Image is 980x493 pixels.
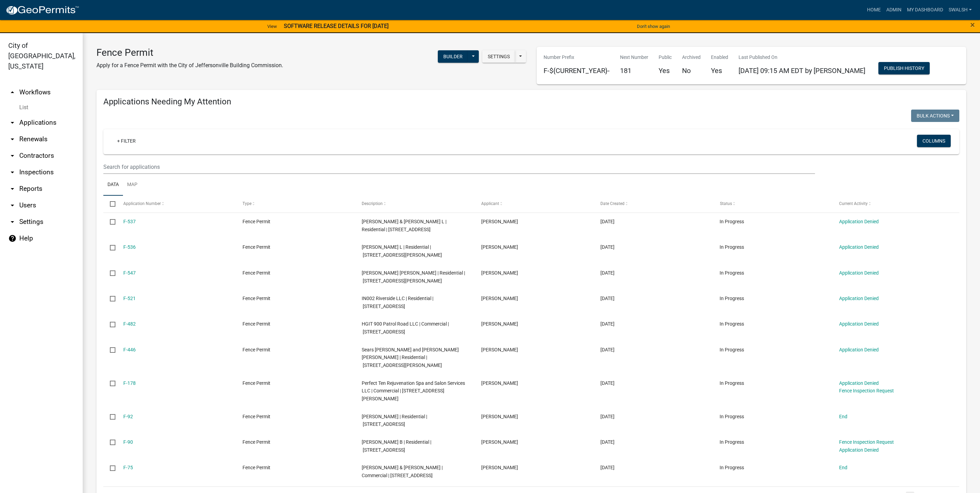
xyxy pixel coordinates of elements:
h5: No [682,66,701,75]
h5: F-${CURRENT_YEAR}- [544,66,610,75]
span: In Progress [720,380,744,386]
i: arrow_drop_down [8,119,17,127]
span: Sears Hannah Brooke and Ellis Drew Mitchell | Residential | 4050 Williams Crossing Way Jeffersonv... [362,347,459,368]
a: My Dashboard [904,3,946,17]
p: Apply for a Fence Permit with the City of Jeffersonville Building Commission. [96,61,283,70]
a: Data [103,174,123,196]
span: David Hoffmann [481,219,518,224]
span: Taylor Codi L | Residential | 2405 Cornwell Dr [362,244,442,258]
span: Date Created [600,201,625,206]
span: × [970,20,975,30]
a: swalsh [946,3,974,17]
a: Application Denied [839,244,879,250]
a: F-75 [123,465,133,470]
a: F-482 [123,321,136,327]
a: F-536 [123,244,136,250]
i: arrow_drop_down [8,201,17,209]
datatable-header-cell: Select [103,196,116,212]
datatable-header-cell: Current Activity [833,196,952,212]
span: Kevin Strong [481,244,518,250]
h3: Fence Permit [96,47,283,59]
a: Map [123,174,142,196]
span: 08/11/2022 [600,414,615,419]
span: Scroggins Brian & Jennifer | Commercial | 1908 Dutch Lane [362,465,443,478]
a: Application Denied [839,380,879,386]
span: Description [362,201,383,206]
button: Bulk Actions [911,110,959,122]
span: Fence Permit [243,219,270,224]
i: arrow_drop_down [8,218,17,226]
a: F-178 [123,380,136,386]
p: Number Prefix [544,54,610,61]
datatable-header-cell: Status [713,196,832,212]
datatable-header-cell: Application Number [116,196,236,212]
span: Fence Permit [243,380,270,386]
span: Erin M. Shaughnessy [481,270,518,276]
span: 08/10/2022 [600,439,615,445]
span: In Progress [720,414,744,419]
a: Application Denied [839,296,879,301]
span: In Progress [720,465,744,470]
button: Close [970,21,975,29]
span: Fence Permit [243,321,270,327]
a: Application Denied [839,347,879,352]
span: 03/28/2024 [600,296,615,301]
span: IN002 Riverside LLC | Residential | 415 E Riverside Drive, Jeffersonville, IN [362,296,433,309]
span: Applicant [481,201,499,206]
p: Enabled [711,54,728,61]
i: arrow_drop_down [8,168,17,176]
span: Fence Permit [243,244,270,250]
p: Archived [682,54,701,61]
a: Home [864,3,884,17]
span: Application Number [123,201,161,206]
span: 11/10/2022 [600,380,615,386]
a: Application Denied [839,447,879,453]
a: Fence Inspection Request [839,388,894,393]
a: F-90 [123,439,133,445]
span: Wilson Lindsay B | Residential | 6014 Cookie Dr, Charlestown, IN 47111 [362,439,431,453]
a: Application Denied [839,270,879,276]
input: Search for applications [103,160,815,174]
datatable-header-cell: Description [355,196,474,212]
button: Don't show again [634,21,673,32]
span: Chandni Dhanjal [481,296,518,301]
span: Drew Ellis [481,347,518,352]
strong: SOFTWARE RELEASE DETAILS FOR [DATE] [284,23,389,29]
a: View [265,21,280,32]
span: Status [720,201,732,206]
p: Last Published On [739,54,865,61]
span: Mary Frey [481,414,518,419]
span: In Progress [720,321,744,327]
wm-modal-confirm: Workflow Publish History [878,66,930,71]
span: In Progress [720,439,744,445]
h5: Yes [659,66,672,75]
span: Fence Permit [243,414,270,419]
a: F-446 [123,347,136,352]
span: Fence Permit [243,296,270,301]
button: Settings [482,50,515,63]
span: Perfect Ten Rejuvenation Spa and Salon Services LLC | Commercial | 320 W. Gordon Gutman [362,380,465,402]
span: Fence Permit [243,270,270,276]
span: [DATE] 09:15 AM EDT by [PERSON_NAME] [739,66,865,75]
datatable-header-cell: Type [236,196,355,212]
span: In Progress [720,244,744,250]
span: 02/06/2024 [600,321,615,327]
a: F-547 [123,270,136,276]
a: F-92 [123,414,133,419]
span: Tilton Nancy | Residential | 3541 Peach Tree Street [362,414,427,427]
h4: Applications Needing My Attention [103,97,959,107]
span: 04/26/2024 [600,219,615,224]
span: HGIT 900 Patrol Road LLC | Commercial | 8383 158th Avenue NE # 280, Redmond, WA 98052 [362,321,449,335]
i: help [8,234,17,243]
span: Shaughnessy Erin Marie | Residential | 8006 Stacy Springs Blvd, Charlestown, IN 47111 [362,270,465,284]
a: Application Denied [839,321,879,327]
span: Current Activity [839,201,868,206]
i: arrow_drop_down [8,152,17,160]
span: Fence Permit [243,439,270,445]
span: Fence Permit [243,465,270,470]
i: arrow_drop_down [8,185,17,193]
p: Next Number [620,54,648,61]
button: Columns [917,135,951,147]
a: Application Denied [839,219,879,224]
i: arrow_drop_up [8,88,17,96]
